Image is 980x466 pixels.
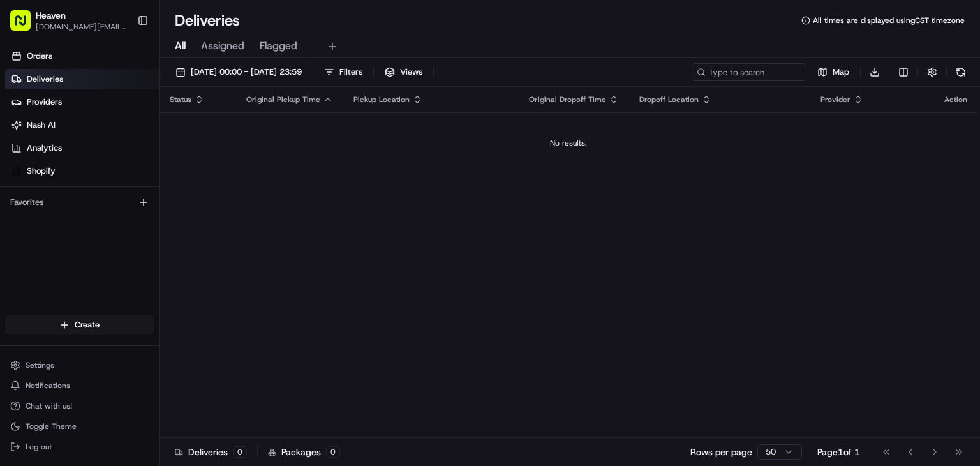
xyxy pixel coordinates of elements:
[5,377,154,395] button: Notifications
[170,63,308,81] button: [DATE] 00:00 - [DATE] 23:59
[944,94,967,105] div: Action
[5,92,159,112] a: Providers
[379,63,428,81] button: Views
[27,50,52,62] span: Orders
[5,417,154,435] button: Toggle Theme
[27,73,63,85] span: Deliveries
[175,38,186,54] span: All
[175,446,247,458] div: Deliveries
[36,9,66,22] button: Heaven
[26,421,77,432] span: Toggle Theme
[26,380,70,391] span: Notifications
[326,446,340,458] div: 0
[5,438,154,456] button: Log out
[26,360,54,370] span: Settings
[233,446,247,458] div: 0
[175,10,240,31] h1: Deliveries
[191,66,302,78] span: [DATE] 00:00 - [DATE] 23:59
[833,66,849,78] span: Map
[27,119,56,131] span: Nash AI
[5,192,154,213] div: Favorites
[812,63,855,81] button: Map
[353,94,410,105] span: Pickup Location
[5,397,154,415] button: Chat with us!
[165,138,972,148] div: No results.
[268,446,340,458] div: Packages
[27,142,62,154] span: Analytics
[11,166,22,176] img: Shopify logo
[952,63,970,81] button: Refresh
[201,38,244,54] span: Assigned
[26,401,72,411] span: Chat with us!
[639,94,699,105] span: Dropoff Location
[246,94,320,105] span: Original Pickup Time
[5,46,159,66] a: Orders
[75,319,100,331] span: Create
[260,38,297,54] span: Flagged
[36,22,127,32] button: [DOMAIN_NAME][EMAIL_ADDRESS][DOMAIN_NAME]
[690,446,752,458] p: Rows per page
[5,115,159,135] a: Nash AI
[5,161,159,181] a: Shopify
[400,66,422,78] span: Views
[820,94,850,105] span: Provider
[5,356,154,374] button: Settings
[5,315,154,335] button: Create
[27,96,62,108] span: Providers
[27,165,56,177] span: Shopify
[26,442,52,452] span: Log out
[692,63,806,81] input: Type to search
[529,94,606,105] span: Original Dropoff Time
[813,15,965,26] span: All times are displayed using CST timezone
[318,63,368,81] button: Filters
[5,138,159,158] a: Analytics
[339,66,362,78] span: Filters
[817,446,860,458] div: Page 1 of 1
[5,69,159,89] a: Deliveries
[5,5,132,36] button: Heaven[DOMAIN_NAME][EMAIL_ADDRESS][DOMAIN_NAME]
[170,94,191,105] span: Status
